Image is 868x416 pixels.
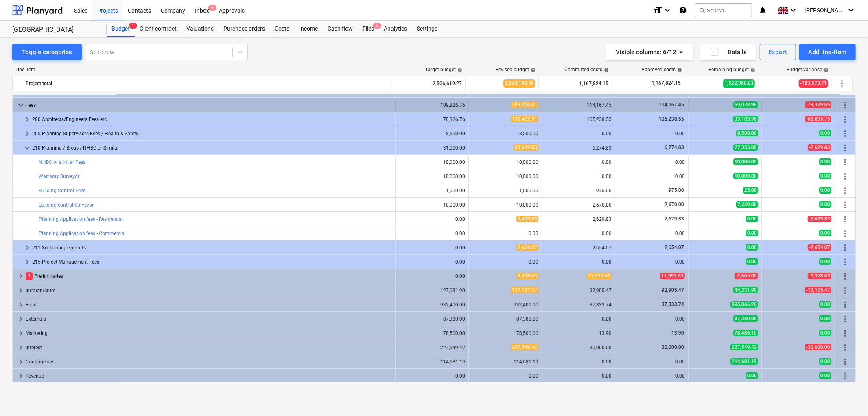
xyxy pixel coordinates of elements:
[805,344,831,350] span: -30,000.00
[837,79,847,88] span: More actions
[710,47,747,57] div: Details
[399,202,465,208] div: 10,000.00
[399,345,465,350] div: 227,549.42
[545,302,612,308] div: 37,333.74
[22,243,32,253] span: keyboard_arrow_right
[472,174,538,179] div: 10,000.00
[619,174,685,179] div: 0.00
[545,316,612,322] div: 0.00
[819,358,831,365] span: 0.00
[511,101,538,108] span: 183,206.41
[399,245,465,251] div: 0.00
[819,173,831,179] span: 0.00
[456,68,462,73] span: help
[619,359,685,365] div: 0.00
[840,314,850,324] span: More actions
[399,102,465,108] div: 109,826.76
[32,113,392,126] div: 200 Architects/Engineers Fees etc
[819,201,831,208] span: 0.00
[840,271,850,281] span: More actions
[733,173,758,179] span: 10,000.00
[827,377,868,416] iframe: Chat Widget
[723,79,755,87] span: 1,522,368.83
[545,345,612,350] div: 30,000.00
[664,145,685,150] span: 6,274.83
[736,201,758,208] span: 7,330.00
[641,67,682,73] div: Approved costs
[805,116,831,122] span: -68,095.75
[16,343,26,352] span: keyboard_arrow_right
[545,117,612,122] div: 105,238.55
[12,67,393,73] div: Line-item
[662,5,672,15] i: keyboard_arrow_down
[399,302,465,308] div: 932,400.00
[840,243,850,253] span: More actions
[805,287,831,293] span: -10,105.47
[399,316,465,322] div: 87,380.00
[602,68,609,73] span: help
[787,67,829,73] div: Budget variance
[840,200,850,210] span: More actions
[270,21,294,37] div: Costs
[819,330,831,336] span: 0.00
[39,188,85,194] a: Building Control Fees
[545,145,612,151] div: 6,274.83
[545,159,612,165] div: 0.00
[545,131,612,136] div: 0.00
[379,21,412,37] a: Analytics
[26,341,392,354] div: Interest
[516,273,538,279] span: 9,328.63
[619,159,685,165] div: 0.00
[516,244,538,251] span: 2,654.07
[671,330,685,336] span: 13.90
[135,21,181,37] a: Client contract
[661,287,685,293] span: 92,905.47
[819,315,831,322] span: 0.00
[511,344,538,350] span: 257,549.42
[733,101,758,108] span: 69,038.96
[22,143,32,153] span: keyboard_arrow_down
[516,216,538,222] span: 2,629.83
[16,357,26,367] span: keyboard_arrow_right
[22,114,32,124] span: keyboard_arrow_right
[545,216,612,222] div: 2,629.83
[616,47,684,57] div: Visible columns : 6/12
[472,159,538,165] div: 10,000.00
[840,186,850,196] span: More actions
[472,231,538,236] div: 0.00
[16,100,26,110] span: keyboard_arrow_down
[511,116,538,122] span: 138,422.51
[26,272,33,280] span: 1
[606,44,693,60] button: Visible columns:6/12
[819,187,831,194] span: 0.00
[22,47,72,57] div: Toggle categories
[805,7,845,13] span: [PERSON_NAME]
[733,315,758,322] span: 87,380.00
[708,67,755,73] div: Remaining budget
[746,216,758,222] span: 0.00
[658,116,685,122] span: 105,238.55
[32,255,392,269] div: 215 Project Management Fees
[26,370,392,383] div: Revenue
[26,313,392,326] div: Externals
[819,158,831,165] span: 0.00
[840,229,850,238] span: More actions
[676,68,682,73] span: help
[619,131,685,136] div: 0.00
[799,79,828,87] span: -183,573.71
[219,21,270,37] a: Purchase orders
[840,371,850,381] span: More actions
[730,358,758,365] span: 114,681.19
[822,68,829,73] span: help
[799,44,856,60] button: Add line-item
[294,21,323,37] div: Income
[808,244,831,251] span: -2,654.07
[658,102,685,108] span: 114,167.45
[399,273,465,279] div: 0.00
[545,373,612,379] div: 0.00
[545,359,612,365] div: 0.00
[358,21,379,37] a: Files5
[323,21,358,37] div: Cash flow
[32,141,392,154] div: 210 Planning / Bregs / NHBC or Similar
